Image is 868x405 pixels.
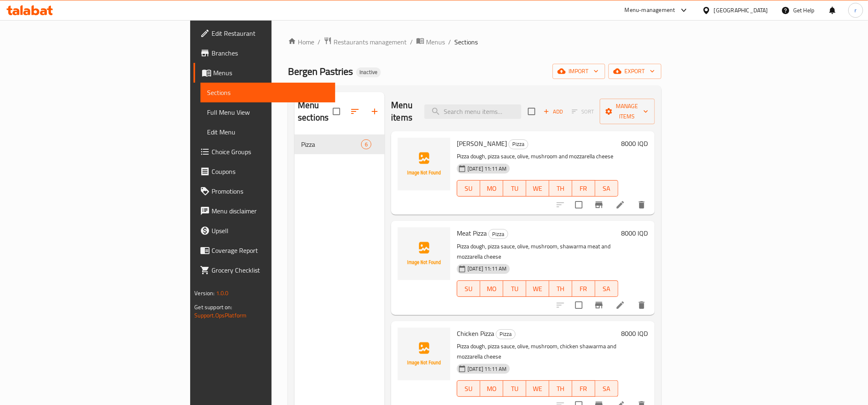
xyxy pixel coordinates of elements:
a: Support.OpsPlatform [194,310,246,321]
button: MO [480,380,503,397]
nav: Menu sections [295,131,384,157]
span: Promotions [212,186,329,196]
span: 6 [361,141,371,148]
button: MO [480,280,503,297]
span: TH [553,383,569,395]
button: TH [549,380,572,397]
span: Select to update [570,296,587,314]
span: Menu disclaimer [212,206,329,216]
span: Edit Menu [207,127,329,137]
span: TU [507,383,523,395]
span: FR [576,383,592,395]
span: FR [576,183,592,194]
button: Add section [365,102,384,121]
li: / [448,37,451,47]
div: Inactive [356,67,381,77]
a: Edit menu item [615,200,625,210]
span: Add item [540,105,566,118]
div: [GEOGRAPHIC_DATA] [714,6,768,15]
div: Menu-management [625,5,675,15]
span: export [615,66,655,76]
a: Edit Restaurant [193,23,335,43]
span: SU [460,183,477,194]
img: Margherita Pizza [398,138,450,190]
a: Sections [200,83,335,102]
span: Get support on: [194,302,232,312]
button: Branch-specific-item [589,295,609,315]
button: SU [457,280,480,297]
a: Menus [416,37,445,47]
span: Coupons [212,167,329,176]
a: Restaurants management [324,37,407,47]
span: Meat Pizza [457,227,487,239]
li: / [410,37,413,47]
span: Edit Restaurant [212,28,329,38]
input: search [424,104,521,119]
a: Menus [193,63,335,83]
span: Grocery Checklist [212,265,329,275]
button: TH [549,280,572,297]
button: TU [503,280,526,297]
span: MO [484,383,500,395]
span: FR [576,283,592,295]
a: Edit Menu [200,122,335,142]
span: Chicken Pizza [457,327,494,340]
span: SA [599,283,615,295]
span: WE [530,183,546,194]
button: delete [632,295,652,315]
span: MO [484,283,500,295]
a: Promotions [193,181,335,201]
span: SU [460,383,477,395]
button: Branch-specific-item [589,195,609,215]
button: Manage items [600,99,655,124]
span: Upsell [212,226,329,236]
span: SA [599,183,615,194]
button: Add [540,105,566,118]
span: Sections [207,88,329,97]
span: Select section [523,103,540,120]
button: WE [526,280,549,297]
button: TH [549,180,572,197]
div: Pizza6 [295,134,384,154]
span: Manage items [606,101,648,122]
span: Coverage Report [212,245,329,255]
span: Sort sections [345,102,365,121]
button: delete [632,195,652,215]
div: items [361,139,371,149]
a: Branches [193,43,335,63]
span: Pizza [301,139,361,149]
span: Branches [212,48,329,58]
a: Menu disclaimer [193,201,335,221]
span: [DATE] 11:11 AM [464,365,510,373]
span: TH [553,283,569,295]
button: TU [503,180,526,197]
button: FR [572,380,595,397]
span: Inactive [356,69,381,76]
nav: breadcrumb [288,37,661,47]
span: Pizza [509,139,528,149]
span: Pizza [496,329,515,339]
a: Choice Groups [193,142,335,162]
button: WE [526,180,549,197]
img: Meat Pizza [398,227,450,280]
span: Version: [194,288,214,299]
span: WE [530,383,546,395]
span: Restaurants management [334,37,407,47]
button: SA [595,280,618,297]
span: Select all sections [328,103,345,120]
span: Select section first [566,105,600,118]
button: FR [572,180,595,197]
a: Coverage Report [193,241,335,260]
a: Upsell [193,221,335,241]
button: SU [457,380,480,397]
button: FR [572,280,595,297]
span: Choice Groups [212,147,329,157]
a: Grocery Checklist [193,260,335,280]
span: WE [530,283,546,295]
h2: Menu items [391,99,414,124]
a: Edit menu item [615,300,625,310]
button: import [553,64,605,79]
span: TH [553,183,569,194]
h6: 8000 IQD [622,138,648,149]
